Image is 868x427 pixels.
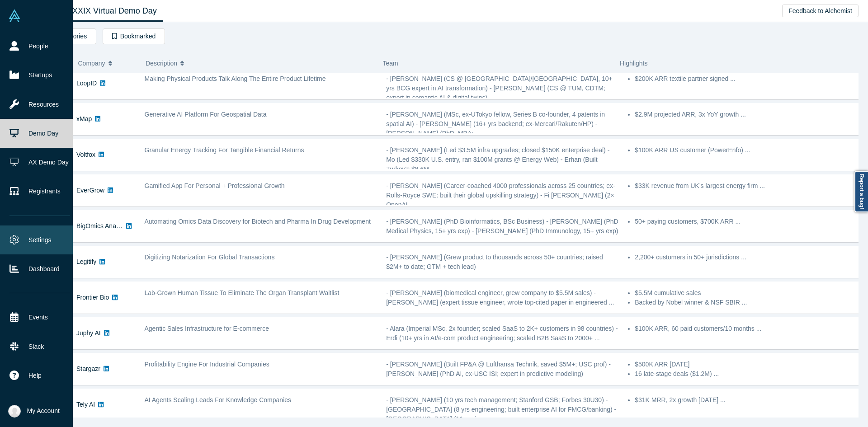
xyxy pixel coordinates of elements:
span: - [PERSON_NAME] (Career-coached 4000 professionals across 25 countries; ex-Rolls-Royce SWE: built... [386,182,615,208]
span: My Account [27,406,60,416]
a: Class XXXIX Virtual Demo Day [38,0,163,22]
span: AI Agents Scaling Leads For Knowledge Companies [145,396,292,404]
span: Digitizing Notarization For Global Transactions [145,253,275,261]
a: Voltfox [76,151,95,158]
p: $200K ARR textile partner signed ... [635,74,860,84]
span: Team [383,60,398,67]
span: Gamified App For Personal + Professional Growth [145,182,285,189]
button: Description [146,54,373,73]
span: - [PERSON_NAME] (CS @ [GEOGRAPHIC_DATA]/[GEOGRAPHIC_DATA], 10+ yrs BCG expert in AI transformatio... [386,75,613,101]
a: BigOmics Analytics [76,222,130,230]
li: $500K ARR [DATE] [635,360,860,369]
img: Alchemist Vault Logo [8,9,21,22]
span: - Alara (Imperial MSc, 2x founder; scaled SaaS to 2K+ customers in 98 countries) - Erdi (10+ yrs ... [386,325,618,342]
p: 2,200+ customers in 50+ jurisdictions ... [635,253,860,262]
span: Company [78,54,105,73]
span: Agentic Sales Infrastructure for E-commerce [145,325,269,332]
span: Making Physical Products Talk Along The Entire Product Lifetime [145,75,326,82]
p: $2.9M projected ARR, 3x YoY growth ... [635,110,860,119]
p: $100K ARR US customer (PowerEnfo) ... [635,145,860,155]
button: Bookmarked [103,28,165,44]
p: $31K MRR, 2x growth [DATE] ... [635,395,860,405]
span: - [PERSON_NAME] (Built FP&A @ Lufthansa Technik, saved $5M+; USC prof) - [PERSON_NAME] (PhD AI, e... [386,361,611,377]
a: Tely AI [76,401,95,408]
p: $33K revenue from UK’s largest energy firm ... [635,181,860,191]
span: Highlights [620,60,647,67]
img: Anna Sanchez's Account [8,405,21,418]
span: - [PERSON_NAME] (Grew product to thousands across 50+ countries; raised $2M+ to date; GTM + tech ... [386,253,603,270]
button: My Account [8,405,60,418]
span: Profitability Engine For Industrial Companies [145,361,269,368]
p: 50+ paying customers, $700K ARR ... [635,217,860,226]
span: Generative AI Platform For Geospatial Data [145,111,267,118]
a: Stargazr [76,365,100,372]
li: Backed by Nobel winner & NSF SBIR ... [635,298,860,307]
button: Feedback to Alchemist [782,5,859,17]
a: xMap [76,115,92,122]
button: Company [78,54,137,73]
span: Automating Omics Data Discovery for Biotech and Pharma In Drug Development [145,218,371,225]
span: - [PERSON_NAME] (PhD Bioinformatics, BSc Business) - [PERSON_NAME] (PhD Medical Physics, 15+ yrs ... [386,218,618,235]
span: Description [146,54,177,73]
span: - [PERSON_NAME] (MSc, ex-UTokyo fellow, Series B co-founder, 4 patents in spatial AI) - [PERSON_N... [386,111,605,137]
span: - [PERSON_NAME] (Led $3.5M infra upgrades; closed $150K enterprise deal) - Mo (Led $330K U.S. ent... [386,146,609,173]
span: - [PERSON_NAME] (10 yrs tech management; Stanford GSB; Forbes 30U30) - [GEOGRAPHIC_DATA] (8 yrs e... [386,396,616,422]
li: $5.5M cumulative sales [635,288,860,298]
a: Frontier Bio [76,294,109,301]
li: 16 late-stage deals ($1.2M) ... [635,369,860,379]
span: Lab-Grown Human Tissue To Eliminate The Organ Transplant Waitlist [145,289,340,296]
a: EverGrow [76,187,104,194]
span: Granular Energy Tracking For Tangible Financial Returns [145,146,304,154]
a: Report a bug! [854,171,868,212]
span: - [PERSON_NAME] (biomedical engineer, grew company to $5.5M sales) - [PERSON_NAME] (expert tissue... [386,289,614,306]
a: LoopID [76,80,97,87]
a: Legitify [76,258,96,265]
p: $100K ARR, 60 paid customers/10 months ... [635,324,860,333]
span: Help [28,371,42,380]
a: Juphy AI [76,329,101,337]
